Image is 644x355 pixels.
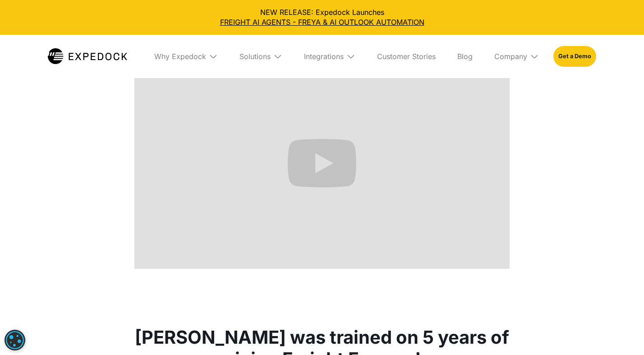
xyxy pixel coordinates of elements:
[494,52,527,61] div: Company
[450,35,480,78] a: Blog
[370,35,443,78] a: Customer Stories
[7,17,637,27] a: FREIGHT AI AGENTS - FREYA & AI OUTLOOK AUTOMATION
[487,35,546,78] div: Company
[304,52,344,61] div: Integrations
[599,312,644,355] iframe: Chat Widget
[297,35,363,78] div: Integrations
[239,52,271,61] div: Solutions
[7,7,637,28] div: NEW RELEASE: Expedock Launches
[553,46,596,67] a: Get a Demo
[154,52,206,61] div: Why Expedock
[147,35,225,78] div: Why Expedock
[134,58,510,269] iframe: Freya AI - Outlook Automation for Freight Forwarders
[232,35,290,78] div: Solutions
